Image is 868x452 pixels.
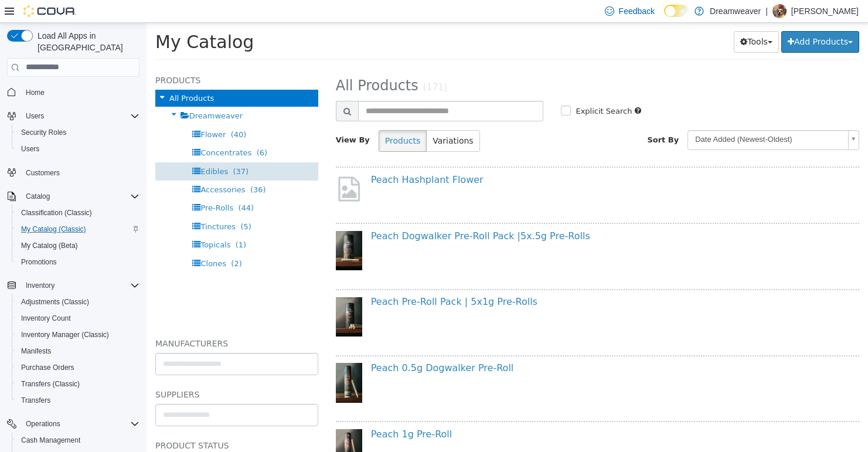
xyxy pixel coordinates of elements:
[91,181,107,189] span: (44)
[21,85,139,100] span: Home
[16,311,139,325] span: Inventory Count
[224,151,337,162] a: Peach Hashplant Flower
[189,55,272,71] span: All Products
[16,255,62,269] a: Promotions
[54,125,105,134] span: Concentrates
[23,5,76,17] img: Cova
[16,433,139,447] span: Cash Management
[21,278,139,293] span: Inventory
[189,113,223,121] span: View By
[189,274,216,314] img: 150
[16,377,139,391] span: Transfers (Classic)
[54,217,84,226] span: Topicals
[12,124,144,141] button: Security Roles
[12,310,144,327] button: Inventory Count
[21,189,55,203] button: Catalog
[21,144,39,154] span: Users
[84,236,95,245] span: (2)
[12,359,144,376] button: Purchase Orders
[232,107,280,129] button: Products
[2,108,144,124] button: Users
[224,208,444,219] a: Peach Dogwalker Pre-Roll Pack |5x.5g Pre-Rolls
[12,327,144,343] button: Inventory Manager (Classic)
[772,4,787,18] div: Alexis Dowling
[54,107,79,116] span: Flower
[9,9,107,29] span: My Catalog
[276,59,301,70] small: (171)
[94,199,104,208] span: (5)
[16,255,139,269] span: Promotions
[16,125,71,140] a: Security Roles
[791,4,859,18] p: [PERSON_NAME]
[635,8,713,30] button: Add Products
[12,237,144,254] button: My Catalog (Beta)
[16,344,139,358] span: Manifests
[21,257,57,267] span: Promotions
[9,416,172,430] h5: Product Status
[12,343,144,359] button: Manifests
[12,294,144,310] button: Adjustments (Classic)
[16,328,139,342] span: Inventory Manager (Classic)
[84,107,100,116] span: (40)
[16,361,139,375] span: Purchase Orders
[541,107,713,127] a: Date Added (Newest-Oldest)
[26,192,50,201] span: Catalog
[16,206,139,220] span: Classification (Classic)
[12,141,144,157] button: Users
[21,417,65,431] button: Operations
[189,152,216,181] img: missing-image.png
[16,206,97,220] a: Classification (Classic)
[16,377,84,391] a: Transfers (Classic)
[16,393,55,407] a: Transfers
[21,330,109,339] span: Inventory Manager (Classic)
[86,144,102,153] span: (37)
[280,107,333,129] button: Variations
[33,30,139,53] span: Load All Apps in [GEOGRAPHIC_DATA]
[12,254,144,270] button: Promotions
[16,433,85,447] a: Cash Management
[21,166,64,180] a: Customers
[2,84,144,101] button: Home
[54,144,81,153] span: Edibles
[21,109,49,123] button: Users
[21,241,78,250] span: My Catalog (Beta)
[21,417,139,431] span: Operations
[26,88,45,97] span: Home
[54,162,98,171] span: Accessories
[16,295,94,309] a: Adjustments (Classic)
[21,208,92,217] span: Classification (Classic)
[16,142,139,156] span: Users
[21,165,139,180] span: Customers
[9,314,172,328] h5: Manufacturers
[21,278,59,293] button: Inventory
[16,393,139,407] span: Transfers
[12,205,144,221] button: Classification (Classic)
[664,5,689,17] input: Dark Mode
[765,4,768,18] p: |
[21,379,80,389] span: Transfers (Classic)
[43,89,96,97] span: Dreamweaver
[23,71,67,80] span: All Products
[16,222,91,236] a: My Catalog (Classic)
[224,406,305,417] a: Peach 1g Pre-Roll
[12,432,144,448] button: Cash Management
[21,436,80,445] span: Cash Management
[542,108,697,126] span: Date Added (Newest-Oldest)
[710,4,761,18] p: Dreamweaver
[16,295,139,309] span: Adjustments (Classic)
[16,361,79,375] a: Purchase Orders
[189,208,216,248] img: 150
[89,217,100,226] span: (1)
[189,340,216,380] img: 150
[21,86,49,100] a: Home
[16,142,44,156] a: Users
[12,376,144,392] button: Transfers (Classic)
[16,311,76,325] a: Inventory Count
[2,164,144,181] button: Customers
[12,221,144,237] button: My Catalog (Classic)
[224,339,367,351] a: Peach 0.5g Dogwalker Pre-Roll
[21,128,66,137] span: Security Roles
[16,239,139,253] span: My Catalog (Beta)
[2,277,144,294] button: Inventory
[501,113,532,121] span: Sort By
